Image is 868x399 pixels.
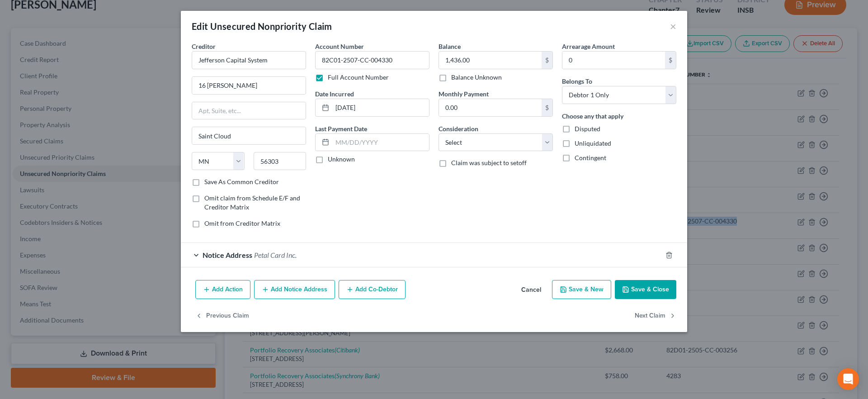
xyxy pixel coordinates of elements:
label: Arrearage Amount [562,42,615,51]
label: Balance [439,42,461,51]
span: Omit from Creditor Matrix [204,219,280,227]
input: Enter zip... [254,152,307,170]
button: × [670,21,676,32]
label: Save As Common Creditor [204,177,279,186]
span: Claim was subject to setoff [451,159,527,166]
input: -- [315,51,429,69]
button: Save & Close [615,280,676,299]
div: Edit Unsecured Nonpriority Claim [192,20,332,33]
button: Cancel [514,281,548,299]
button: Add Co-Debtor [339,280,406,299]
span: Petal Card Inc. [254,251,297,259]
label: Balance Unknown [451,73,502,82]
span: Disputed [575,125,600,133]
label: Unknown [328,155,355,164]
label: Account Number [315,42,364,51]
button: Add Notice Address [254,280,335,299]
span: Contingent [575,154,606,161]
input: MM/DD/YYYY [332,134,429,151]
span: Notice Address [203,251,252,259]
span: Omit claim from Schedule E/F and Creditor Matrix [204,194,300,211]
input: MM/DD/YYYY [332,99,429,116]
label: Date Incurred [315,89,354,99]
span: Creditor [192,43,216,50]
input: 0.00 [439,52,542,69]
label: Monthly Payment [439,89,489,99]
label: Full Account Number [328,73,389,82]
label: Consideration [439,124,478,133]
div: $ [542,99,552,116]
input: 0.00 [562,52,665,69]
div: $ [665,52,676,69]
button: Previous Claim [195,306,249,325]
input: Enter city... [192,127,306,144]
div: Open Intercom Messenger [837,368,859,390]
button: Save & New [552,280,611,299]
label: Choose any that apply [562,111,623,121]
button: Next Claim [635,306,676,325]
input: Apt, Suite, etc... [192,102,306,119]
span: Belongs To [562,77,592,85]
input: Search creditor by name... [192,51,306,69]
input: 0.00 [439,99,542,116]
input: Enter address... [192,77,306,94]
label: Last Payment Date [315,124,367,133]
button: Add Action [195,280,250,299]
span: Unliquidated [575,139,611,147]
div: $ [542,52,552,69]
